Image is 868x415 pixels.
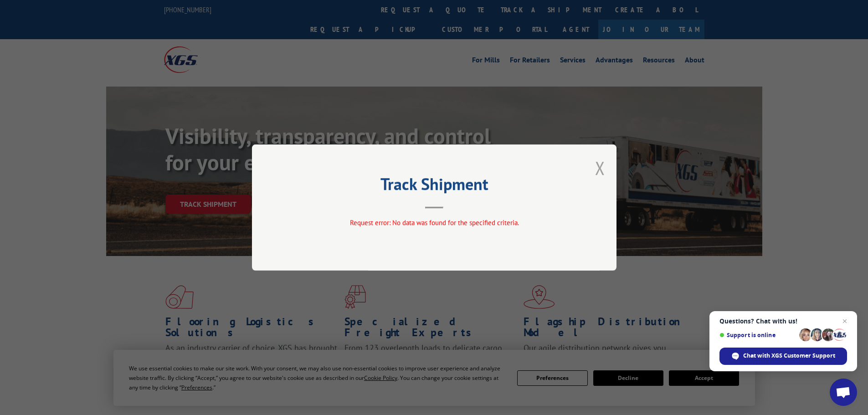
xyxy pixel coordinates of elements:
div: Chat with XGS Customer Support [719,348,847,365]
span: Questions? Chat with us! [719,318,847,325]
span: Support is online [719,332,796,338]
button: Close modal [595,156,605,180]
h2: Track Shipment [298,178,571,195]
span: Request error: No data was found for the specified criteria. [349,218,519,227]
span: Close chat [839,316,850,327]
span: Chat with XGS Customer Support [743,352,835,360]
div: Open chat [830,379,857,406]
